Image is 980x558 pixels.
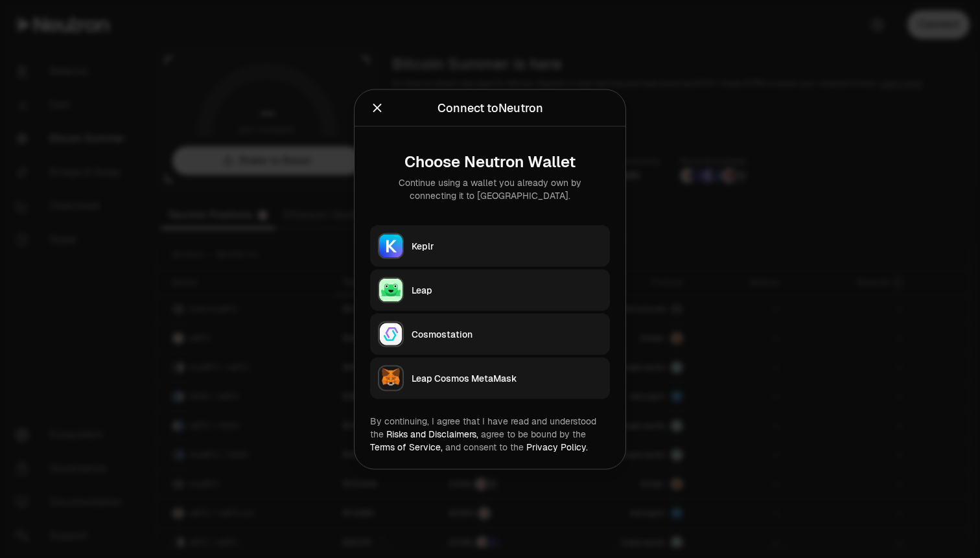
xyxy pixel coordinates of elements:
[370,313,610,355] button: CosmostationCosmostation
[412,371,602,384] div: Leap Cosmos MetaMask
[379,278,402,301] img: Leap
[437,99,543,117] div: Connect to Neutron
[370,357,610,399] button: Leap Cosmos MetaMaskLeap Cosmos MetaMask
[379,366,402,389] img: Leap Cosmos MetaMask
[412,327,602,340] div: Cosmostation
[370,225,610,266] button: KeplrKeplr
[379,234,402,257] img: Keplr
[370,414,610,453] div: By continuing, I agree that I have read and understood the agree to be bound by the and consent t...
[380,152,600,170] div: Choose Neutron Wallet
[370,99,384,117] button: Close
[526,441,588,452] a: Privacy Policy.
[380,176,600,202] div: Continue using a wallet you already own by connecting it to [GEOGRAPHIC_DATA].
[370,269,610,310] button: LeapLeap
[386,428,478,439] a: Risks and Disclaimers,
[412,239,602,252] div: Keplr
[379,322,402,345] img: Cosmostation
[412,283,602,296] div: Leap
[370,441,443,452] a: Terms of Service,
